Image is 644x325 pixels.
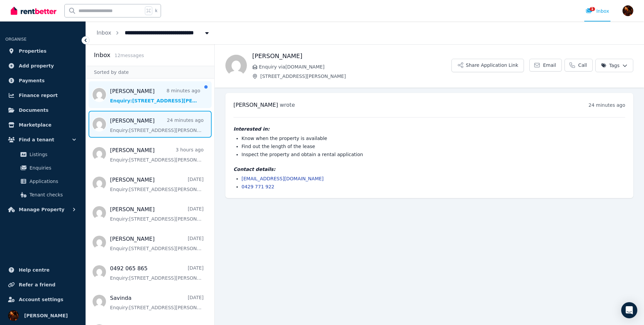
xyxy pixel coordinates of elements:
a: Tenant checks [8,188,77,201]
a: Documents [5,103,80,117]
span: Properties [19,47,47,55]
span: Enquiry via [DOMAIN_NAME] [259,63,451,70]
img: Bruce Turner [225,55,247,76]
a: Enquiries [8,161,77,175]
span: Applications [30,177,75,185]
h2: Inbox [94,50,110,60]
div: Sorted by date [86,66,214,79]
div: Inbox [586,8,609,14]
span: wrote [280,102,295,108]
a: [PERSON_NAME][DATE]Enquiry:[STREET_ADDRESS][PERSON_NAME]. [110,235,204,252]
span: Find a tenant [19,136,54,144]
a: Account settings [5,293,80,306]
span: k [155,8,157,13]
a: [PERSON_NAME]24 minutes agoEnquiry:[STREET_ADDRESS][PERSON_NAME]. [110,117,204,134]
span: Documents [19,106,49,114]
a: Properties [5,44,80,58]
button: Find a tenant [5,133,80,146]
a: Payments [5,74,80,87]
span: 1 [590,7,595,11]
nav: Breadcrumb [86,21,221,44]
a: Refer a friend [5,278,80,291]
span: [STREET_ADDRESS][PERSON_NAME] [260,73,451,80]
a: Marketplace [5,118,80,132]
span: Finance report [19,91,58,99]
span: ORGANISE [5,37,26,42]
a: [PERSON_NAME][DATE]Enquiry:[STREET_ADDRESS][PERSON_NAME]. [110,176,204,193]
li: Find out the length of the lease [241,143,625,150]
div: Open Intercom Messenger [621,302,637,318]
a: [EMAIL_ADDRESS][DOMAIN_NAME] [241,176,324,181]
span: [PERSON_NAME] [24,312,68,320]
span: Refer a friend [19,281,55,289]
button: Manage Property [5,203,80,216]
a: Add property [5,59,80,73]
img: Sergio Lourenco da Silva [8,310,19,321]
span: Tags [601,62,620,69]
a: 0492 065 865[DATE]Enquiry:[STREET_ADDRESS][PERSON_NAME]. [110,265,204,281]
a: [PERSON_NAME][DATE]Enquiry:[STREET_ADDRESS][PERSON_NAME]. [110,205,204,222]
a: Applications [8,175,77,188]
a: Inbox [97,30,111,36]
h1: [PERSON_NAME] [252,51,451,61]
a: [PERSON_NAME]8 minutes agoEnquiry:[STREET_ADDRESS][PERSON_NAME]. [110,87,200,104]
a: Help centre [5,263,80,277]
h4: Contact details: [233,166,625,173]
span: Call [578,62,587,68]
span: Marketplace [19,121,51,129]
button: Tags [595,59,633,72]
span: Tenant checks [30,191,75,199]
time: 24 minutes ago [589,102,625,108]
span: Payments [19,77,45,85]
span: Add property [19,62,54,70]
li: Inspect the property and obtain a rental application [241,151,625,158]
span: Help centre [19,266,50,274]
span: Enquiries [30,164,75,172]
img: Sergio Lourenco da Silva [623,5,633,16]
a: Savinda[DATE]Enquiry:[STREET_ADDRESS][PERSON_NAME]. [110,294,204,311]
button: Share Application Link [451,59,524,72]
a: Call [565,59,593,72]
span: [PERSON_NAME] [233,102,278,108]
a: Email [529,59,562,72]
li: Know when the property is available [241,135,625,142]
span: Listings [30,150,75,158]
span: 12 message s [114,53,144,58]
a: Finance report [5,89,80,102]
a: Listings [8,148,77,161]
a: [PERSON_NAME]3 hours agoEnquiry:[STREET_ADDRESS][PERSON_NAME]. [110,146,204,163]
h4: Interested in: [233,126,625,132]
img: RentBetter [11,6,56,16]
a: 0429 771 922 [241,184,274,189]
span: Email [543,62,556,68]
span: Account settings [19,295,63,304]
span: Manage Property [19,205,64,214]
